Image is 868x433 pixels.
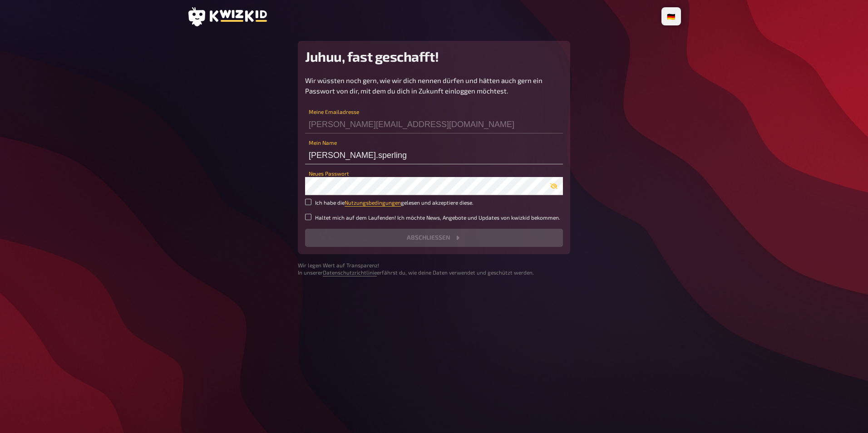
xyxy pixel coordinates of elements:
[663,9,679,24] li: 🇩🇪
[345,199,401,206] a: Nutzungsbedingungen
[305,115,563,133] input: Meine Emailadresse
[315,214,560,221] small: Haltet mich auf dem Laufenden! Ich möchte News, Angebote und Updates von kwizkid bekommen.
[305,48,563,64] h2: Juhuu, fast geschafft!
[315,199,473,207] small: Ich habe die gelesen und akzeptiere diese.
[305,75,563,96] p: Wir wüssten noch gern, wie wir dich nennen dürfen und hätten auch gern ein Passwort von dir, mit ...
[298,261,570,277] small: Wir legen Wert auf Transparenz! In unserer erfährst du, wie deine Daten verwendet und geschützt w...
[305,146,563,164] input: Mein Name
[323,269,377,276] a: Datenschutzrichtlinie
[305,229,563,247] button: Abschließen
